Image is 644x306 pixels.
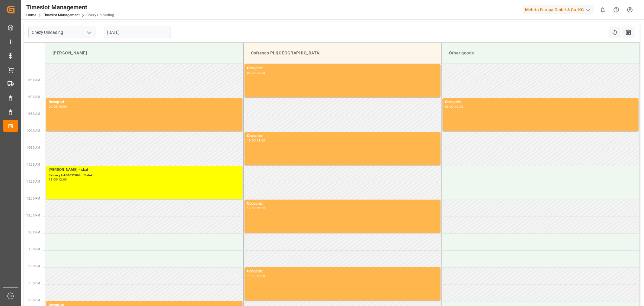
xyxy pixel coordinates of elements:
[247,71,256,74] div: 08:00
[28,95,40,99] span: 9:00 AM
[26,163,40,166] span: 11:00 AM
[247,139,256,142] div: 10:00
[26,146,40,149] span: 10:30 AM
[28,248,40,251] span: 1:30 PM
[247,207,256,210] div: 12:00
[26,180,40,183] span: 11:30 AM
[445,99,636,105] div: Occupied
[257,139,265,142] div: 11:00
[257,275,265,277] div: 15:00
[247,269,438,275] div: Occupied
[49,167,240,173] div: [PERSON_NAME] - skat
[50,47,239,59] div: [PERSON_NAME]
[26,197,40,200] span: 12:00 PM
[57,178,58,181] div: -
[523,4,596,15] button: Melitta Europa GmbH & Co. KG
[49,99,240,105] div: Occupied
[104,27,171,38] input: DD-MM-YYYY
[26,214,40,217] span: 12:30 PM
[84,28,93,37] button: open menu
[26,3,114,12] div: Timeslot Management
[28,27,95,38] input: Type to search/select
[49,105,57,108] div: 09:00
[523,5,594,14] div: Melitta Europa GmbH & Co. KG
[49,178,57,181] div: 11:00
[26,129,40,132] span: 10:00 AM
[28,282,40,285] span: 2:30 PM
[445,105,454,108] div: 09:00
[28,78,40,82] span: 8:30 AM
[28,298,40,302] span: 3:00 PM
[454,105,455,108] div: -
[49,173,240,178] div: Delivery#:400052868 - Plate#:
[248,47,437,59] div: Cofresco PL/[GEOGRAPHIC_DATA]
[57,105,58,108] div: -
[58,105,67,108] div: 10:00
[247,201,438,207] div: Occupied
[28,265,40,268] span: 2:00 PM
[255,71,256,74] div: -
[247,275,256,277] div: 14:00
[255,275,256,277] div: -
[255,139,256,142] div: -
[247,133,438,139] div: Occupied
[28,231,40,234] span: 1:00 PM
[455,105,463,108] div: 10:00
[447,47,635,59] div: Other goods
[610,3,623,17] button: Help Center
[26,13,36,17] a: Home
[255,207,256,210] div: -
[28,112,40,116] span: 9:30 AM
[43,13,80,17] a: Timeslot Management
[257,71,265,74] div: 09:00
[596,3,610,17] button: show 0 new notifications
[247,65,438,71] div: Occupied
[58,178,67,181] div: 12:00
[257,207,265,210] div: 13:00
